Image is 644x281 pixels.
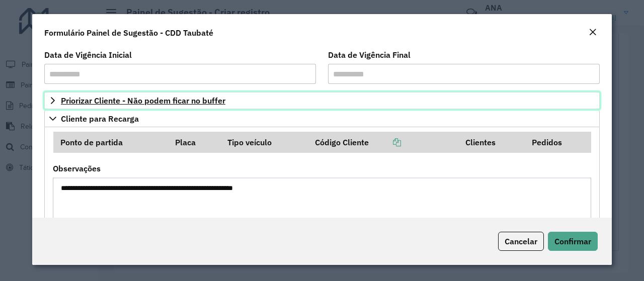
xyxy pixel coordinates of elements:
[61,97,225,105] span: Priorizar Cliente - Não podem ficar no buffer
[61,115,139,123] span: Cliente para Recarga
[169,132,220,153] th: Placa
[586,26,600,39] button: Close
[44,127,600,276] div: Cliente para Recarga
[369,137,401,147] a: Copiar
[328,49,411,61] label: Data de Vigência Final
[548,232,598,251] button: Confirmar
[44,49,132,61] label: Data de Vigência Inicial
[505,236,537,246] span: Cancelar
[53,162,101,174] label: Observações
[44,92,600,109] a: Priorizar Cliente - Não podem ficar no buffer
[458,132,525,153] th: Clientes
[589,28,597,36] em: Fechar
[498,232,544,251] button: Cancelar
[44,27,213,39] h4: Formulário Painel de Sugestão - CDD Taubaté
[44,110,600,127] a: Cliente para Recarga
[554,236,591,246] span: Confirmar
[53,132,169,153] th: Ponto de partida
[220,132,308,153] th: Tipo veículo
[308,132,458,153] th: Código Cliente
[525,132,591,153] th: Pedidos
